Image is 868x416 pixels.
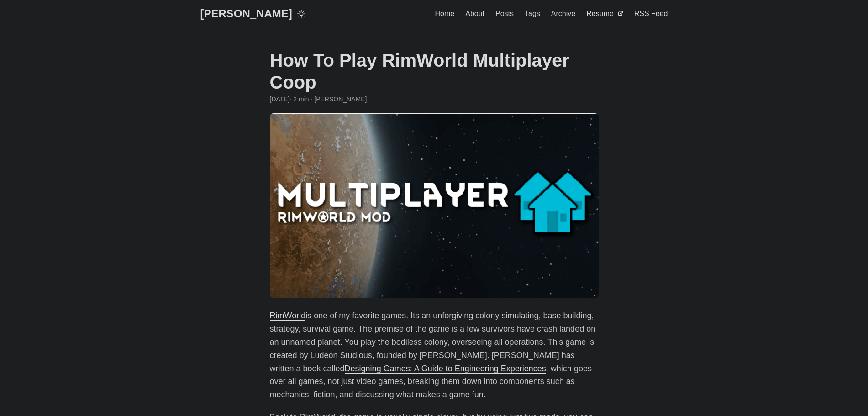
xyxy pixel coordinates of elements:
span: RSS Feed [634,10,668,17]
span: Resume [586,10,614,17]
span: Archive [551,10,575,17]
span: 2022-03-31 22:46:07 -0400 -0400 [270,94,290,104]
div: · 2 min · [PERSON_NAME] [270,94,599,104]
a: Designing Games: A Guide to Engineering Experiences [345,364,546,373]
p: is one of my favorite games. Its an unforgiving colony simulating, base building, strategy, survi... [270,309,599,401]
span: About [465,10,484,17]
span: Home [435,10,455,17]
h1: How To Play RimWorld Multiplayer Coop [270,49,599,93]
a: RimWorld [270,311,306,320]
span: Posts [495,10,514,17]
span: Tags [525,10,540,17]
